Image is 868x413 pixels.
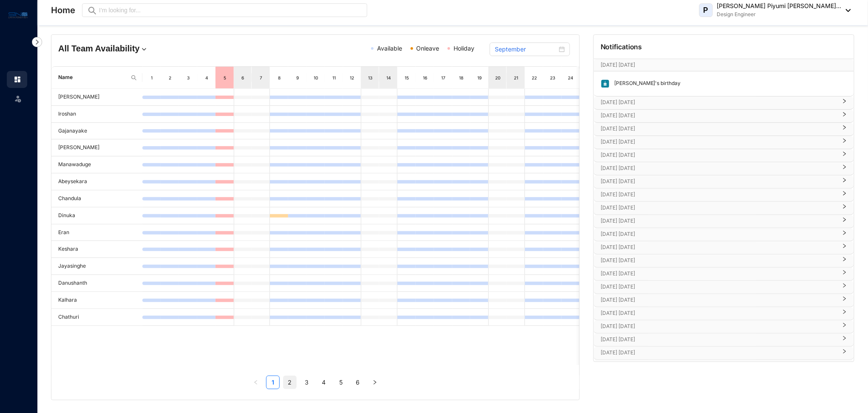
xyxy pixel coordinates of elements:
[385,74,392,82] div: 14
[594,307,854,320] div: [DATE] [DATE]
[594,110,854,122] div: [DATE] [DATE]
[351,376,365,389] li: 6
[601,335,837,344] p: [DATE] [DATE]
[258,74,265,82] div: 7
[594,149,854,162] div: [DATE] [DATE]
[130,74,137,81] img: search.8ce656024d3affaeffe32e5b30621cb7.svg
[51,258,142,275] td: Jayasinghe
[601,217,837,225] p: [DATE] [DATE]
[221,74,228,82] div: 5
[703,6,709,14] span: P
[32,37,42,47] img: nav-icon-right.af6afadce00d159da59955279c43614e.svg
[185,74,192,82] div: 3
[367,74,374,82] div: 13
[842,155,847,156] span: right
[842,128,847,130] span: right
[249,376,263,389] button: left
[276,74,283,82] div: 8
[294,74,301,82] div: 9
[317,376,331,389] li: 4
[283,376,297,389] li: 2
[594,202,854,215] div: [DATE] [DATE]
[601,138,837,146] p: [DATE] [DATE]
[167,74,174,82] div: 2
[842,194,847,196] span: right
[266,376,280,389] li: 1
[403,74,411,82] div: 15
[417,45,440,52] span: Onleave
[372,380,377,385] span: right
[51,156,142,173] td: Manawaduge
[594,175,854,188] div: [DATE] [DATE]
[349,74,356,82] div: 12
[51,224,142,241] td: Eran
[51,309,142,326] td: Chathuri
[601,269,837,278] p: [DATE] [DATE]
[842,181,847,183] span: right
[335,376,347,389] a: 5
[601,124,837,133] p: [DATE] [DATE]
[51,4,75,16] p: Home
[51,123,142,140] td: Gajanayake
[601,322,837,331] p: [DATE] [DATE]
[842,207,847,209] span: right
[331,74,338,82] div: 11
[99,6,362,15] input: I’m looking for...
[495,45,557,54] input: Select month
[7,71,27,88] li: Home
[51,292,142,309] td: Kalhara
[267,376,279,389] a: 1
[334,376,348,389] li: 5
[601,42,642,52] p: Notifications
[513,74,520,82] div: 21
[301,376,313,389] a: 3
[594,215,854,228] div: [DATE] [DATE]
[842,286,847,288] span: right
[594,96,854,109] div: [DATE] [DATE]
[284,376,296,389] a: 2
[312,74,320,82] div: 10
[594,189,854,201] div: [DATE] [DATE]
[594,268,854,280] div: [DATE] [DATE]
[594,228,854,241] div: [DATE] [DATE]
[51,190,142,207] td: Chandula
[51,139,142,156] td: [PERSON_NAME]
[601,256,837,265] p: [DATE] [DATE]
[601,283,837,291] p: [DATE] [DATE]
[594,59,854,71] div: [DATE] [DATE][DATE]
[352,376,364,389] a: 6
[51,106,142,123] td: Iroshan
[458,74,465,82] div: 18
[51,207,142,224] td: Dinuka
[842,141,847,143] span: right
[717,10,842,19] p: Design Engineer
[567,74,575,82] div: 24
[842,115,847,117] span: right
[601,79,610,88] img: birthday.63217d55a54455b51415ef6ca9a78895.svg
[842,260,847,262] span: right
[14,94,22,103] img: leave-unselected.2934df6273408c3f84d9.svg
[601,151,837,159] p: [DATE] [DATE]
[601,296,837,304] p: [DATE] [DATE]
[594,123,854,136] div: [DATE] [DATE]
[51,89,142,106] td: [PERSON_NAME]
[610,79,681,88] p: [PERSON_NAME]'s birthday
[594,294,854,307] div: [DATE] [DATE]
[594,136,854,149] div: [DATE] [DATE]
[531,74,538,82] div: 22
[601,243,837,252] p: [DATE] [DATE]
[601,309,837,317] p: [DATE] [DATE]
[594,281,854,294] div: [DATE] [DATE]
[300,376,314,389] li: 3
[368,376,382,389] li: Next Page
[601,190,837,199] p: [DATE] [DATE]
[601,348,837,357] p: [DATE] [DATE]
[594,320,854,333] div: [DATE] [DATE]
[594,241,854,254] div: [DATE] [DATE]
[377,45,402,52] span: Available
[239,74,246,82] div: 6
[594,360,854,373] div: [DATE] [DATE]
[717,2,842,10] p: [PERSON_NAME] Piyumi [PERSON_NAME]...
[594,334,854,346] div: [DATE] [DATE]
[842,273,847,275] span: right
